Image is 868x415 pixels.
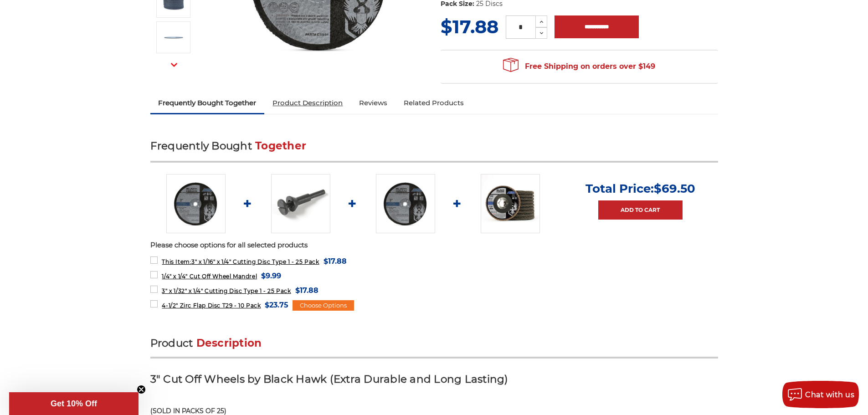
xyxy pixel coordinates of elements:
[295,284,318,297] span: $17.88
[162,287,291,294] span: 3" x 1/32" x 1/4" Cutting Disc Type 1 - 25 Pack
[163,55,185,75] button: Next
[324,255,347,267] span: $17.88
[441,15,498,38] span: $17.88
[150,93,265,113] a: Frequently Bought Together
[503,57,655,76] span: Free Shipping on orders over $149
[196,337,262,349] span: Description
[782,381,859,408] button: Chat with us
[51,399,97,408] span: Get 10% Off
[261,270,281,282] span: $9.99
[166,174,226,233] img: 3” x .0625” x 1/4” Die Grinder Cut-Off Wheels by Black Hawk Abrasives
[162,26,185,49] img: 3” Wiz Wheels
[150,240,718,251] p: Please choose options for all selected products
[255,139,306,152] span: Together
[137,385,146,394] button: Close teaser
[264,93,351,113] a: Product Description
[598,200,683,220] a: Add to Cart
[162,302,261,309] span: 4-1/2" Zirc Flap Disc T29 - 10 Pack
[395,93,472,113] a: Related Products
[150,139,252,152] span: Frequently Bought
[654,181,695,196] span: $69.50
[162,273,257,280] span: 1/4" x 1/4" Cut Off Wheel Mandrel
[586,181,695,196] p: Total Price:
[162,258,319,265] span: 3" x 1/16" x 1/4" Cutting Disc Type 1 - 25 Pack
[150,407,226,415] strong: (SOLD IN PACKS OF 25)
[265,299,288,311] span: $23.75
[150,337,193,349] span: Product
[9,392,139,415] div: Get 10% OffClose teaser
[150,373,508,385] strong: 3" Cut Off Wheels by Black Hawk (Extra Durable and Long Lasting)
[805,390,854,399] span: Chat with us
[351,93,395,113] a: Reviews
[162,258,191,265] strong: This Item:
[293,300,354,311] div: Choose Options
